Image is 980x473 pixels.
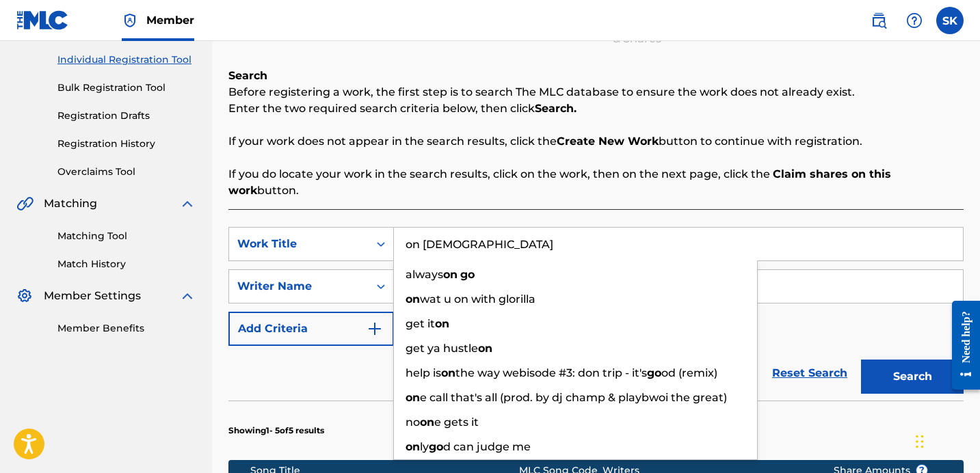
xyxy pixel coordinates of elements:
[228,227,964,401] form: Search Form
[420,293,535,306] span: wat u on with glorilla
[57,321,196,336] a: Member Benefits
[434,416,479,429] span: e gets it
[406,268,443,281] span: always
[861,360,964,394] button: Search
[420,440,429,453] span: ly
[228,69,267,82] b: Search
[228,133,964,150] p: If your work does not appear in the search results, click the button to continue with registration.
[912,407,980,473] iframe: Chat Widget
[460,268,475,281] strong: go
[406,366,441,379] span: help is
[661,366,717,379] span: od (remix)
[420,416,434,429] strong: on
[228,100,964,117] p: Enter the two required search criteria below, then click
[647,366,661,379] strong: go
[936,7,964,34] div: User Menu
[367,321,383,337] img: 9d2ae6d4665cec9f34b9.svg
[916,421,924,462] div: Drag
[44,195,97,212] span: Matching
[16,288,33,304] img: Member Settings
[228,166,964,199] p: If you do locate your work in the search results, click on the work, then on the next page, click...
[906,12,923,29] img: help
[429,440,443,453] strong: go
[557,135,659,148] strong: Create New Work
[44,288,141,304] span: Member Settings
[122,12,138,29] img: Top Rightsholder
[146,12,194,28] span: Member
[765,358,854,388] a: Reset Search
[406,317,435,330] span: get it
[406,342,478,355] span: get ya hustle
[57,109,196,123] a: Registration Drafts
[57,81,196,95] a: Bulk Registration Tool
[57,257,196,271] a: Match History
[443,440,531,453] span: d can judge me
[942,290,980,400] iframe: Resource Center
[57,165,196,179] a: Overclaims Tool
[435,317,449,330] strong: on
[478,342,492,355] strong: on
[535,102,577,115] strong: Search.
[406,293,420,306] strong: on
[237,278,360,295] div: Writer Name
[57,229,196,243] a: Matching Tool
[901,7,928,34] div: Help
[406,440,420,453] strong: on
[16,195,34,212] img: Matching
[406,416,420,429] span: no
[228,424,324,437] p: Showing 1 - 5 of 5 results
[420,391,727,404] span: e call that's all (prod. by dj champ & playbwoi the great)
[228,312,394,346] button: Add Criteria
[455,366,647,379] span: the way webisode #3: don trip - it's
[237,236,360,252] div: Work Title
[443,268,458,281] strong: on
[441,366,455,379] strong: on
[57,53,196,67] a: Individual Registration Tool
[871,12,887,29] img: search
[16,10,69,30] img: MLC Logo
[228,84,964,100] p: Before registering a work, the first step is to search The MLC database to ensure the work does n...
[57,137,196,151] a: Registration History
[179,288,196,304] img: expand
[406,391,420,404] strong: on
[865,7,892,34] a: Public Search
[179,195,196,212] img: expand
